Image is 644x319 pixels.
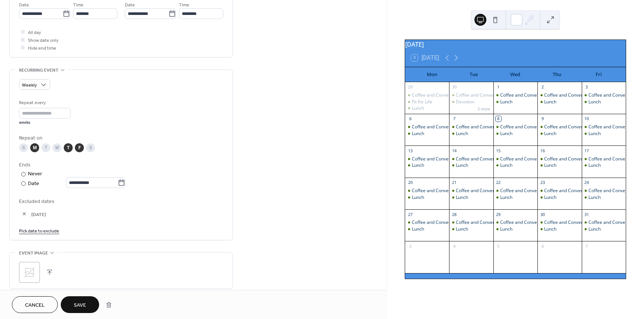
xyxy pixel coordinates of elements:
[449,226,493,232] div: Lunch
[582,194,626,201] div: Lunch
[540,148,545,153] div: 16
[496,243,501,249] div: 5
[449,219,493,226] div: Coffee and Conversation
[537,162,581,169] div: Lunch
[584,243,590,249] div: 7
[493,99,537,105] div: Lunch
[412,92,463,98] div: Coffee and Conversation
[496,180,501,185] div: 22
[125,1,135,9] span: Date
[456,219,507,226] div: Coffee and Conversation
[456,226,468,232] div: Lunch
[493,162,537,169] div: Lunch
[544,162,556,169] div: Lunch
[493,226,537,232] div: Lunch
[584,116,590,122] div: 10
[74,301,86,309] span: Save
[405,124,449,130] div: Coffee and Conversation
[584,212,590,217] div: 31
[584,148,590,153] div: 17
[588,162,601,169] div: Lunch
[405,105,449,112] div: Lunch
[544,219,596,226] div: Coffee and Conversation
[61,296,99,313] button: Save
[19,161,222,169] div: Ends
[588,219,640,226] div: Coffee and Conversation
[19,66,59,74] span: Recurring event
[405,219,449,226] div: Coffee and Conversation
[451,180,457,185] div: 21
[456,194,468,201] div: Lunch
[537,188,581,194] div: Coffee and Conversation
[493,219,537,226] div: Coffee and Conversation
[19,262,40,283] div: ;
[588,99,601,105] div: Lunch
[588,124,640,130] div: Coffee and Conversation
[584,180,590,185] div: 24
[405,156,449,162] div: Coffee and Conversation
[456,92,507,98] div: Coffee and Conversation
[540,212,545,217] div: 30
[537,156,581,162] div: Coffee and Conversation
[588,194,601,201] div: Lunch
[405,188,449,194] div: Coffee and Conversation
[582,92,626,98] div: Coffee and Conversation
[496,84,501,90] div: 1
[582,99,626,105] div: Lunch
[407,180,413,185] div: 20
[412,131,424,137] div: Lunch
[588,226,601,232] div: Lunch
[405,92,449,98] div: Coffee and Conversation
[456,162,468,169] div: Lunch
[449,156,493,162] div: Coffee and Conversation
[19,249,48,257] span: Event image
[500,194,512,201] div: Lunch
[544,156,596,162] div: Coffee and Conversation
[407,148,413,153] div: 13
[64,143,73,152] div: T
[412,194,424,201] div: Lunch
[582,131,626,137] div: Lunch
[449,92,493,98] div: Coffee and Conversation
[493,194,537,201] div: Lunch
[451,84,457,90] div: 30
[493,188,537,194] div: Coffee and Conversation
[588,188,640,194] div: Coffee and Conversation
[456,99,474,105] div: Devotion
[405,226,449,232] div: Lunch
[407,212,413,217] div: 27
[412,219,463,226] div: Coffee and Conversation
[19,227,59,235] span: Pick date to exclude
[582,124,626,130] div: Coffee and Conversation
[584,84,590,90] div: 3
[19,99,69,107] div: Repeat every
[537,194,581,201] div: Lunch
[544,188,596,194] div: Coffee and Conversation
[75,143,84,152] div: F
[25,301,45,309] span: Cancel
[537,124,581,130] div: Coffee and Conversation
[405,99,449,105] div: Fit for Life
[456,188,507,194] div: Coffee and Conversation
[405,162,449,169] div: Lunch
[544,99,556,105] div: Lunch
[582,226,626,232] div: Lunch
[500,124,552,130] div: Coffee and Conversation
[28,29,41,37] span: All day
[28,179,125,188] div: Date
[537,131,581,137] div: Lunch
[412,99,432,105] div: Fit for Life
[22,81,37,90] span: Weekly
[28,37,59,44] span: Show date only
[578,67,620,82] div: Fri
[86,143,95,152] div: S
[500,219,552,226] div: Coffee and Conversation
[540,180,545,185] div: 23
[412,156,463,162] div: Coffee and Conversation
[500,92,552,98] div: Coffee and Conversation
[28,170,42,178] div: Never
[536,67,578,82] div: Thu
[12,296,58,313] button: Cancel
[500,188,552,194] div: Coffee and Conversation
